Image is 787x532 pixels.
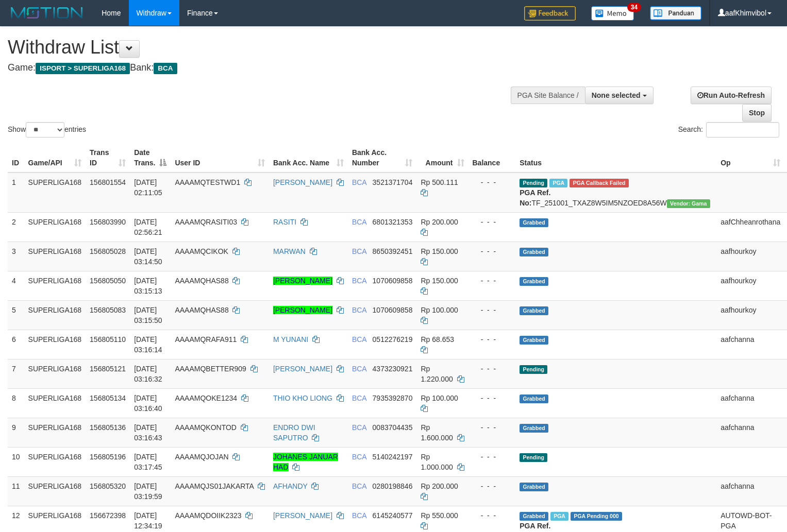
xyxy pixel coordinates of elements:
span: [DATE] 02:11:05 [134,178,162,197]
div: - - - [473,246,512,256]
img: Feedback.jpg [524,6,576,21]
td: SUPERLIGA168 [24,242,86,271]
td: SUPERLIGA168 [24,212,86,242]
td: SUPERLIGA168 [24,330,86,359]
td: SUPERLIGA168 [24,271,86,300]
span: 156805110 [90,335,126,344]
span: Rp 100.000 [421,306,458,314]
span: Copy 4373230921 to clipboard [373,365,413,373]
span: Rp 200.000 [421,482,458,490]
span: Copy 7935392870 to clipboard [373,394,413,402]
td: 10 [8,447,24,476]
div: - - - [473,393,512,403]
a: [PERSON_NAME] [273,365,332,373]
span: BCA [352,218,366,226]
span: [DATE] 12:34:19 [134,511,162,530]
span: 34 [627,3,641,12]
span: AAAAMQHAS88 [175,277,228,285]
span: Grabbed [520,336,548,345]
span: None selected [592,91,641,99]
a: [PERSON_NAME] [273,306,332,314]
span: ISPORT > SUPERLIGA168 [36,63,130,74]
span: Rp 1.000.000 [421,453,453,471]
th: Balance [468,143,516,173]
a: [PERSON_NAME] [273,178,332,186]
span: [DATE] 03:16:32 [134,365,162,383]
span: Rp 1.220.000 [421,365,453,383]
th: Bank Acc. Name: activate to sort column ascending [269,143,348,173]
span: BCA [352,247,366,255]
span: AAAAMQBETTER909 [175,365,246,373]
span: PGA Pending [571,512,622,521]
td: 2 [8,212,24,242]
span: AAAAMQJOJAN [175,453,228,461]
td: aafchanna [716,418,784,447]
span: [DATE] 03:19:59 [134,482,162,501]
div: - - - [473,510,512,521]
td: 11 [8,476,24,506]
span: AAAAMQJS01JAKARTA [175,482,254,490]
td: aafhourkoy [716,271,784,300]
span: 156805028 [90,247,126,255]
span: AAAAMQCIKOK [175,247,228,255]
span: Pending [520,365,547,374]
span: BCA [352,394,366,402]
span: [DATE] 03:16:43 [134,423,162,442]
span: BCA [352,482,366,490]
a: MARWAN [273,247,306,255]
span: AAAAMQKONTOD [175,423,237,432]
th: User ID: activate to sort column ascending [171,143,269,173]
a: Run Auto-Refresh [691,87,772,104]
span: Pending [520,179,547,187]
th: Bank Acc. Number: activate to sort column ascending [348,143,417,173]
img: panduan.png [650,6,701,20]
span: [DATE] 03:16:40 [134,394,162,413]
span: 156801554 [90,178,126,186]
img: Button%20Memo.svg [591,6,634,21]
td: TF_251001_TXAZ8W5IM5NZOED8A56W [515,173,716,213]
span: BCA [352,365,366,373]
td: 1 [8,173,24,213]
span: Rp 1.600.000 [421,423,453,442]
span: Rp 200.000 [421,218,458,226]
a: AFHANDY [273,482,308,490]
span: 156805196 [90,453,126,461]
td: SUPERLIGA168 [24,418,86,447]
span: [DATE] 02:56:21 [134,218,162,236]
td: 4 [8,271,24,300]
span: BCA [352,423,366,432]
span: Grabbed [520,424,548,433]
div: - - - [473,452,512,462]
span: Grabbed [520,512,548,521]
a: THIO KHO LIONG [273,394,332,402]
th: Game/API: activate to sort column ascending [24,143,86,173]
td: SUPERLIGA168 [24,300,86,330]
span: BCA [352,178,366,186]
label: Search: [678,122,779,138]
div: - - - [473,177,512,187]
span: Copy 1070609858 to clipboard [373,277,413,285]
div: - - - [473,305,512,315]
span: Rp 100.000 [421,394,458,402]
td: aafhourkoy [716,242,784,271]
a: JOHANES JANUAR HAD [273,453,338,471]
div: - - - [473,334,512,345]
span: Copy 1070609858 to clipboard [373,306,413,314]
span: Copy 8650392451 to clipboard [373,247,413,255]
div: - - - [473,364,512,374]
button: None selected [585,87,654,104]
label: Show entries [8,122,86,138]
span: Grabbed [520,483,548,491]
td: SUPERLIGA168 [24,173,86,213]
span: BCA [352,277,366,285]
span: Copy 0280198846 to clipboard [373,482,413,490]
td: aafchanna [716,476,784,506]
td: 7 [8,359,24,388]
span: Copy 6801321353 to clipboard [373,218,413,226]
span: [DATE] 03:17:45 [134,453,162,471]
span: 156805134 [90,394,126,402]
td: aafhourkoy [716,300,784,330]
span: 156805083 [90,306,126,314]
span: Grabbed [520,218,548,227]
th: Date Trans.: activate to sort column descending [130,143,171,173]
